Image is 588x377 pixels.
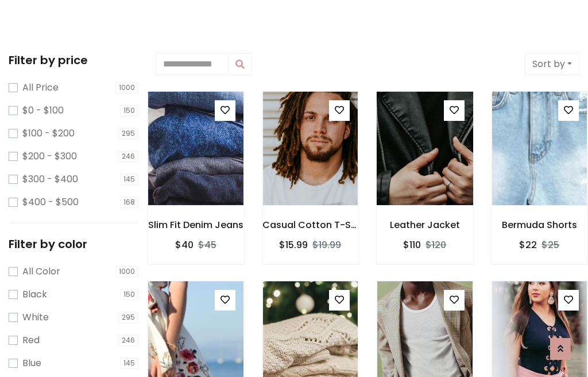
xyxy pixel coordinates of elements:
[148,219,244,230] h6: Slim Fit Denim Jeans
[120,197,138,208] span: 168
[403,239,421,250] h6: $110
[115,266,138,277] span: 1000
[120,289,138,300] span: 150
[22,265,60,278] label: All Color
[22,127,75,140] label: $100 - $200
[118,128,138,139] span: 295
[22,195,79,209] label: $400 - $500
[120,174,138,185] span: 145
[22,311,49,324] label: White
[115,82,138,93] span: 1000
[22,333,40,347] label: Red
[22,288,47,301] label: Black
[175,239,194,250] h6: $40
[525,53,579,75] button: Sort by
[22,81,59,95] label: All Price
[519,239,537,250] h6: $22
[377,219,473,230] h6: Leather Jacket
[120,105,138,116] span: 150
[492,219,588,230] h6: Bermuda Shorts
[312,238,341,252] del: $19.99
[120,358,138,369] span: 145
[541,238,559,252] del: $25
[279,239,308,250] h6: $15.99
[198,238,216,252] del: $45
[425,238,446,252] del: $120
[22,172,78,186] label: $300 - $400
[9,53,138,67] h5: Filter by price
[22,356,41,370] label: Blue
[118,312,138,323] span: 295
[22,150,77,163] label: $200 - $300
[118,335,138,346] span: 246
[22,104,64,117] label: $0 - $100
[118,151,138,162] span: 246
[9,237,138,251] h5: Filter by color
[262,219,359,230] h6: Casual Cotton T-Shirt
